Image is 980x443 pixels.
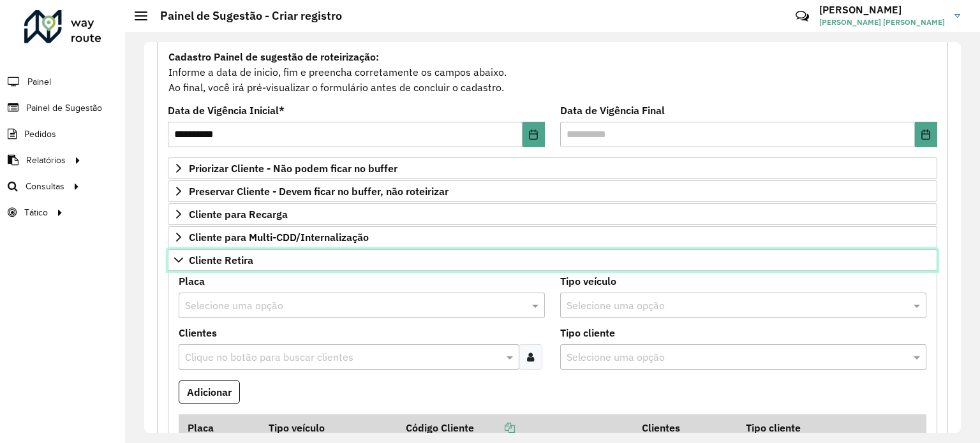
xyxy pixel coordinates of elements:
[26,180,64,193] span: Consultas
[560,273,616,289] label: Tipo veículo
[260,414,397,441] th: Tipo veículo
[397,414,634,441] th: Código Cliente
[915,122,937,147] button: Choose Date
[27,75,51,89] span: Painel
[168,48,937,96] div: Informe a data de inicio, fim e preencha corretamente os campos abaixo. Ao final, você irá pré-vi...
[179,273,205,289] label: Placa
[560,325,615,340] label: Tipo cliente
[179,380,240,404] button: Adicionar
[189,232,369,242] span: Cliente para Multi-CDD/Internalização
[24,127,56,141] span: Pedidos
[179,325,217,340] label: Clientes
[560,103,665,118] label: Data de Vigência Final
[789,3,816,30] a: Contato Rápido
[189,255,253,265] span: Cliente Retira
[189,209,288,219] span: Cliente para Recarga
[738,414,872,441] th: Tipo cliente
[26,154,66,167] span: Relatórios
[819,17,945,28] span: [PERSON_NAME] [PERSON_NAME]
[474,421,515,434] a: Copiar
[634,414,738,441] th: Clientes
[189,186,449,196] span: Preservar Cliente - Devem ficar no buffer, não roteirizar
[147,9,342,23] h2: Painel de Sugestão - Criar registro
[168,203,937,225] a: Cliente para Recarga
[168,226,937,248] a: Cliente para Multi-CDD/Internalização
[179,414,260,441] th: Placa
[168,50,379,63] strong: Cadastro Painel de sugestão de roteirização:
[523,122,545,147] button: Choose Date
[168,157,937,179] a: Priorizar Cliente - Não podem ficar no buffer
[189,163,397,173] span: Priorizar Cliente - Não podem ficar no buffer
[819,4,945,16] h3: [PERSON_NAME]
[24,206,48,219] span: Tático
[168,180,937,202] a: Preservar Cliente - Devem ficar no buffer, não roteirizar
[26,101,102,115] span: Painel de Sugestão
[168,249,937,271] a: Cliente Retira
[168,103,285,118] label: Data de Vigência Inicial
